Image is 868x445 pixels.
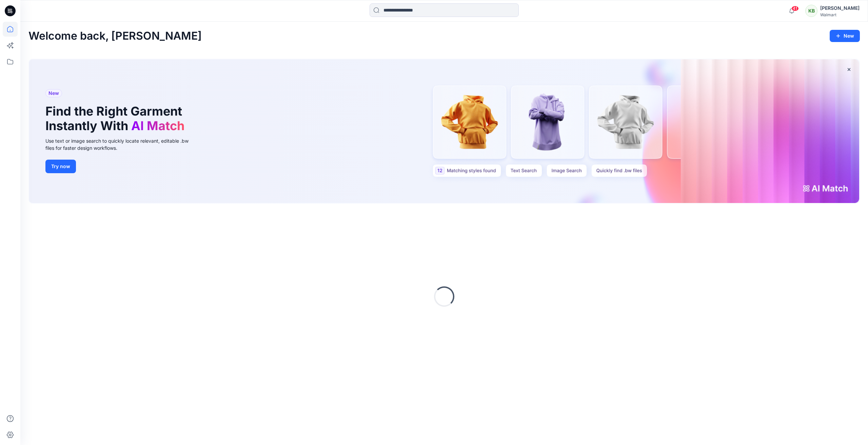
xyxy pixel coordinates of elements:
[805,5,817,17] div: KB
[131,118,184,133] span: AI Match
[48,89,59,97] span: New
[791,6,799,11] span: 41
[820,4,860,12] div: [PERSON_NAME]
[45,160,76,173] button: Try now
[830,30,860,42] button: New
[45,104,188,133] h1: Find the Right Garment Instantly With
[28,30,202,42] h2: Welcome back, [PERSON_NAME]
[45,137,198,151] div: Use text or image search to quickly locate relevant, editable .bw files for faster design workflows.
[820,12,860,17] div: Walmart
